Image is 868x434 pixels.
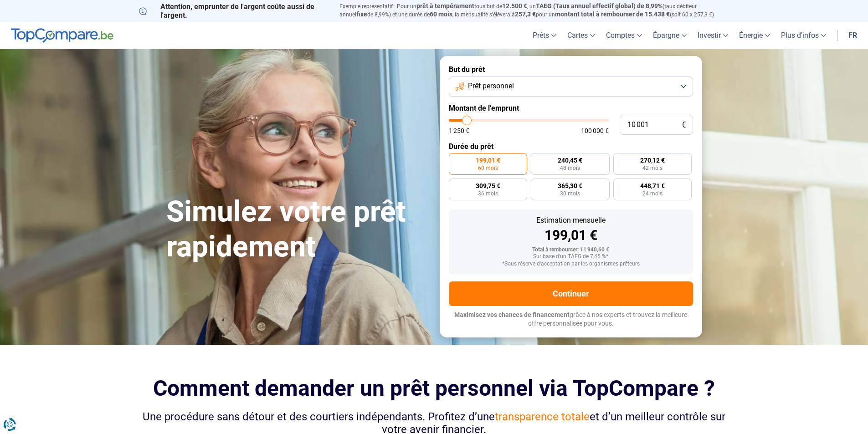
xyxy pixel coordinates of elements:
button: Prêt personnel [449,77,693,97]
div: Sur base d'un TAEG de 7,45 %* [456,254,686,260]
span: € [682,121,686,129]
span: TAEG (Taux annuel effectif global) de 8,99% [536,2,663,10]
span: 60 mois [478,165,498,171]
span: 1 250 € [449,128,469,134]
label: Montant de l'emprunt [449,104,693,112]
div: 199,01 € [456,229,686,242]
a: Plus d'infos [776,22,832,49]
div: Estimation mensuelle [456,217,686,224]
span: 309,75 € [476,183,500,189]
span: prêt à tempérament [416,2,474,10]
label: Durée du prêt [449,142,693,151]
button: Continuer [449,281,693,306]
span: fixe [356,10,367,18]
h1: Simulez votre prêt rapidement [166,194,429,265]
span: 365,30 € [558,183,582,189]
span: 100 000 € [581,128,609,134]
span: 12.500 € [502,2,527,10]
span: 36 mois [478,191,498,196]
img: TopCompare [11,28,113,43]
span: 240,45 € [558,157,582,163]
a: Investir [692,22,734,49]
p: Exemple représentatif : Pour un tous but de , un (taux débiteur annuel de 8,99%) et une durée de ... [339,2,729,19]
p: grâce à nos experts et trouvez la meilleure offre personnalisée pour vous. [449,311,693,328]
span: 24 mois [642,191,663,196]
span: 48 mois [560,165,580,171]
span: transparence totale [495,410,590,423]
div: Total à rembourser: 11 940,60 € [456,247,686,253]
span: Prêt personnel [468,81,514,91]
span: 30 mois [560,191,580,196]
span: montant total à rembourser de 15.438 € [555,10,670,18]
span: 270,12 € [640,157,665,163]
label: But du prêt [449,65,693,74]
span: 257,3 € [515,10,536,18]
a: Comptes [601,22,647,49]
h2: Comment demander un prêt personnel via TopCompare ? [139,376,729,401]
a: Énergie [734,22,776,49]
a: Prêts [527,22,562,49]
span: 199,01 € [476,157,500,163]
span: 448,71 € [640,183,665,189]
span: 60 mois [430,10,452,18]
a: fr [843,22,863,49]
a: Épargne [647,22,692,49]
span: Maximisez vos chances de financement [454,311,570,318]
div: *Sous réserve d'acceptation par les organismes prêteurs [456,261,686,267]
span: 42 mois [642,165,663,171]
p: Attention, emprunter de l'argent coûte aussi de l'argent. [139,2,329,20]
a: Cartes [562,22,601,49]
